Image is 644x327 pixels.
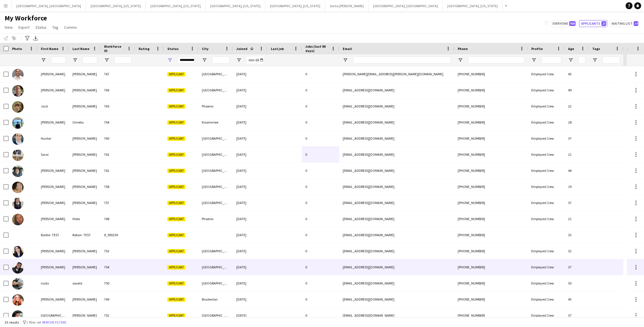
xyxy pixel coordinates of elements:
[454,307,528,323] div: [PHONE_NUMBER]
[565,179,589,195] div: 19
[339,66,454,82] div: [PERSON_NAME][EMAIL_ADDRESS][PERSON_NAME][DOMAIN_NAME]
[565,82,589,98] div: 49
[528,66,565,82] div: Employed Crew
[369,0,443,11] button: [GEOGRAPHIC_DATA], [GEOGRAPHIC_DATA]
[302,82,339,98] div: 0
[69,66,101,82] div: [PERSON_NAME]
[339,259,454,275] div: [EMAIL_ADDRESS][DOMAIN_NAME]
[271,47,284,51] span: Last job
[12,117,24,129] img: Paolo Ornella
[101,130,135,146] div: 760
[12,166,24,177] img: Stephen Benavides
[454,243,528,259] div: [PHONE_NUMBER]
[454,147,528,162] div: [PHONE_NUMBER]
[233,82,267,98] div: [DATE]
[302,163,339,178] div: 0
[454,66,528,82] div: [PHONE_NUMBER]
[302,114,339,130] div: 0
[5,25,13,30] span: View
[458,57,463,63] button: Open Filter Menu
[198,114,233,130] div: Kissimmee
[12,0,86,11] button: [GEOGRAPHIC_DATA], [GEOGRAPHIC_DATA]
[592,57,597,63] button: Open Filter Menu
[528,179,565,195] div: Employed Crew
[37,98,69,114] div: Jack
[565,147,589,162] div: 21
[302,307,339,323] div: 0
[167,88,185,93] span: Applicant
[528,98,565,114] div: Employed Crew
[167,120,185,125] span: Applicant
[37,66,69,82] div: [PERSON_NAME]
[339,147,454,162] div: [EMAIL_ADDRESS][DOMAIN_NAME]
[69,259,101,275] div: [PERSON_NAME]
[579,20,607,27] button: Applicants25
[302,98,339,114] div: 0
[236,57,241,63] button: Open Filter Menu
[528,195,565,211] div: Employed Crew
[104,44,125,53] span: Workforce ID
[339,130,454,146] div: [EMAIL_ADDRESS][DOMAIN_NAME]
[146,0,206,11] button: [GEOGRAPHIC_DATA], [US_STATE]
[51,57,66,64] input: First Name Filter Input
[69,275,101,291] div: soueid
[302,130,339,146] div: 0
[198,130,233,146] div: [GEOGRAPHIC_DATA]
[528,163,565,178] div: Employed Crew
[233,195,267,211] div: [DATE]
[568,47,574,51] span: Age
[565,114,589,130] div: 28
[233,259,267,275] div: [DATE]
[233,114,267,130] div: [DATE]
[12,278,24,290] img: nada soueid
[101,147,135,162] div: 763
[2,24,15,31] a: View
[531,57,536,63] button: Open Filter Menu
[454,211,528,227] div: [PHONE_NUMBER]
[69,114,101,130] div: Ornella
[101,195,135,211] div: 757
[12,198,24,209] img: Sabrina Panozzo
[37,259,69,275] div: [PERSON_NAME]
[198,195,233,211] div: [GEOGRAPHIC_DATA]
[339,307,454,323] div: [EMAIL_ADDRESS][DOMAIN_NAME]
[101,227,135,243] div: lf_990259
[609,20,639,27] button: Waiting list34
[565,66,589,82] div: 43
[24,35,31,42] app-action-btn: Advanced filters
[198,243,233,259] div: [GEOGRAPHIC_DATA]
[5,14,47,22] span: My Workforce
[37,147,69,162] div: Sarai
[16,24,32,31] a: Export
[601,21,606,26] span: 25
[69,82,101,98] div: [PERSON_NAME]
[454,227,528,243] div: [PHONE_NUMBER]
[167,249,185,253] span: Applicant
[212,57,229,64] input: City Filter Input
[302,259,339,275] div: 0
[198,82,233,98] div: [GEOGRAPHIC_DATA]
[167,57,172,63] button: Open Filter Menu
[454,163,528,178] div: [PHONE_NUMBER]
[247,57,264,64] input: Joined Filter Input
[12,246,24,257] img: Callie Poerio
[52,25,58,30] span: Tag
[565,130,589,146] div: 37
[339,114,454,130] div: [EMAIL_ADDRESS][DOMAIN_NAME]
[12,149,24,161] img: Sarai Smith
[69,291,101,307] div: [PERSON_NAME]
[528,243,565,259] div: Employed Crew
[236,47,248,51] span: Joined
[302,227,339,243] div: 0
[198,291,233,307] div: Bradenton
[12,310,24,322] img: Sydney Vainer
[101,179,135,195] div: 758
[233,163,267,178] div: [DATE]
[454,130,528,146] div: [PHONE_NUMBER]
[101,163,135,178] div: 762
[37,243,69,259] div: [PERSON_NAME]
[86,0,146,11] button: [GEOGRAPHIC_DATA], [US_STATE]
[62,24,79,31] a: Comms
[565,98,589,114] div: 22
[198,275,233,291] div: [GEOGRAPHIC_DATA]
